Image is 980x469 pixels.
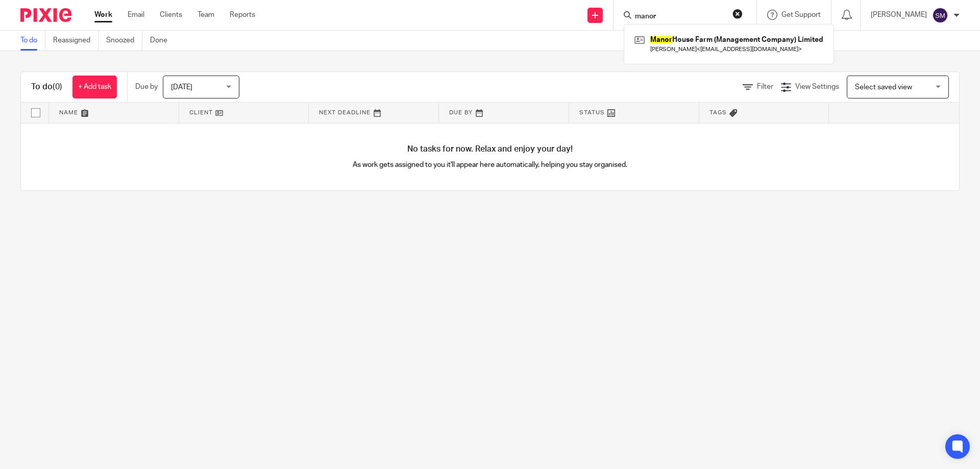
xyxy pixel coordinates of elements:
[932,7,948,23] img: svg%3E
[128,10,144,20] a: Email
[53,83,62,91] span: (0)
[72,76,117,98] a: + Add task
[150,31,175,51] a: Done
[256,160,725,170] p: As work gets assigned to you it'll appear here automatically, helping you stay organised.
[106,31,142,51] a: Snoozed
[855,84,912,91] span: Select saved view
[795,83,839,90] span: View Settings
[20,8,71,22] img: Pixie
[53,31,99,51] a: Reassigned
[31,82,62,92] h1: To do
[781,11,821,18] span: Get Support
[20,31,45,51] a: To do
[871,10,927,20] p: [PERSON_NAME]
[634,12,726,21] input: Search
[198,10,214,20] a: Team
[757,83,773,90] span: Filter
[171,84,192,91] span: [DATE]
[160,10,182,20] a: Clients
[21,144,959,155] h4: No tasks for now. Relax and enjoy your day!
[230,10,255,20] a: Reports
[732,9,743,19] button: Clear
[135,82,158,92] p: Due by
[709,110,727,115] span: Tags
[94,10,112,20] a: Work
